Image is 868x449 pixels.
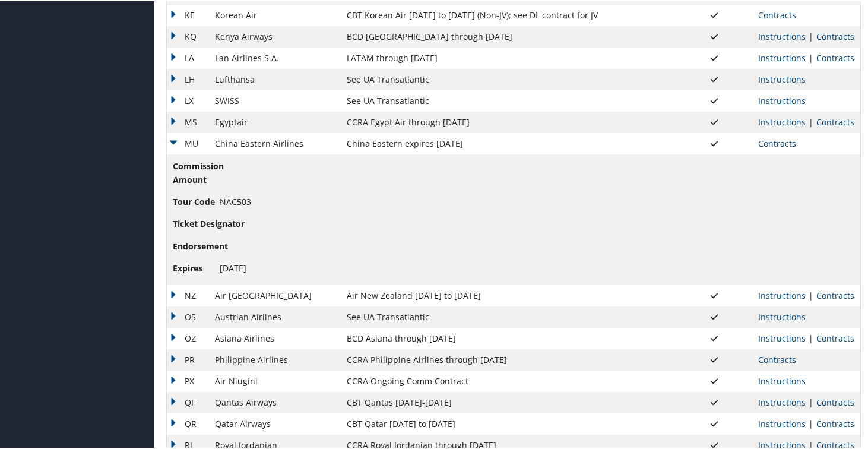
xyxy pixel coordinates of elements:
[816,51,854,62] a: View Contracts
[758,353,796,364] a: View Contracts
[341,46,604,68] td: LATAM through [DATE]
[167,412,209,434] td: QR
[758,310,806,321] a: View Ticketing Instructions
[816,30,854,41] a: View Contracts
[167,369,209,391] td: PX
[167,327,209,348] td: OZ
[209,348,341,369] td: Philippine Airlines
[209,327,341,348] td: Asiana Airlines
[341,68,604,89] td: See UA Transatlantic
[209,305,341,327] td: Austrian Airlines
[816,396,854,407] a: View Contracts
[758,396,806,407] a: View Ticketing Instructions
[209,46,341,68] td: Lan Airlines S.A.
[209,284,341,305] td: Air [GEOGRAPHIC_DATA]
[167,110,209,132] td: MS
[209,25,341,46] td: Kenya Airways
[341,89,604,110] td: See UA Transatlantic
[806,289,816,300] span: |
[816,289,854,300] a: View Contracts
[167,25,209,46] td: KQ
[758,30,806,41] a: View Ticketing Instructions
[806,417,816,428] span: |
[167,305,209,327] td: OS
[173,159,224,185] span: Commission Amount
[341,305,604,327] td: See UA Transatlantic
[806,30,816,41] span: |
[167,132,209,153] td: MU
[209,412,341,434] td: Qatar Airways
[341,110,604,132] td: CCRA Egypt Air through [DATE]
[209,89,341,110] td: SWISS
[167,68,209,89] td: LH
[816,417,854,428] a: View Contracts
[209,391,341,412] td: Qantas Airways
[758,8,796,20] a: View Contracts
[758,94,806,105] a: View Ticketing Instructions
[341,327,604,348] td: BCD Asiana through [DATE]
[758,72,806,84] a: View Ticketing Instructions
[758,137,796,148] a: View Contracts
[758,417,806,428] a: View Ticketing Instructions
[806,51,816,62] span: |
[341,284,604,305] td: Air New Zealand [DATE] to [DATE]
[341,132,604,153] td: China Eastern expires [DATE]
[816,331,854,343] a: View Contracts
[209,110,341,132] td: Egyptair
[341,369,604,391] td: CCRA Ongoing Comm Contract
[173,261,217,274] span: Expires
[341,348,604,369] td: CCRA Philippine Airlines through [DATE]
[806,115,816,127] span: |
[758,51,806,62] a: View Ticketing Instructions
[220,195,251,206] span: NAC503
[806,396,816,407] span: |
[758,115,806,127] a: View Ticketing Instructions
[341,25,604,46] td: BCD [GEOGRAPHIC_DATA] through [DATE]
[806,331,816,343] span: |
[167,391,209,412] td: QF
[167,284,209,305] td: NZ
[167,89,209,110] td: LX
[167,348,209,369] td: PR
[341,4,604,25] td: CBT Korean Air [DATE] to [DATE] (Non-JV); see DL contract for JV
[173,194,217,207] span: Tour Code
[173,216,245,229] span: Ticket Designator
[758,374,806,385] a: View Ticketing Instructions
[341,412,604,434] td: CBT Qatar [DATE] to [DATE]
[209,369,341,391] td: Air Niugini
[220,261,246,273] span: [DATE]
[209,4,341,25] td: Korean Air
[758,289,806,300] a: View Ticketing Instructions
[209,132,341,153] td: China Eastern Airlines
[209,68,341,89] td: Lufthansa
[758,331,806,343] a: View Ticketing Instructions
[341,391,604,412] td: CBT Qantas [DATE]-[DATE]
[816,115,854,127] a: View Contracts
[167,4,209,25] td: KE
[167,46,209,68] td: LA
[173,239,228,252] span: Endorsement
